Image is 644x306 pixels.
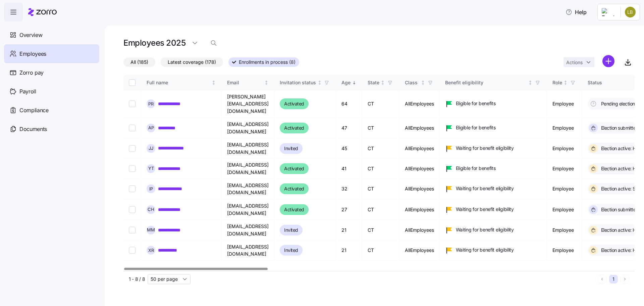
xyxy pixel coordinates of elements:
th: AgeSorted descending [336,75,362,90]
input: Select record 7 [129,227,136,233]
span: Actions [566,60,583,65]
span: Documents [19,125,47,133]
td: Employee [547,159,582,179]
td: Employee [547,220,582,240]
div: Not sorted [380,80,385,85]
span: Waiting for benefit eligibility [456,247,514,253]
div: Benefit eligibility [445,79,527,86]
td: [EMAIL_ADDRESS][DOMAIN_NAME] [222,199,274,220]
td: [EMAIL_ADDRESS][DOMAIN_NAME] [222,241,274,261]
td: Employee [547,90,582,118]
span: Eligible for benefits [456,124,496,131]
td: CT [362,220,399,240]
a: Documents [4,120,99,138]
span: Overview [19,31,42,39]
span: M M [147,228,155,232]
th: StateNot sorted [362,75,399,90]
button: Help [560,5,592,19]
td: 27 [336,199,362,220]
td: 21 [336,241,362,261]
input: Select record 1 [129,100,136,107]
img: Employer logo [602,8,615,16]
td: Employee [547,241,582,261]
td: [EMAIL_ADDRESS][DOMAIN_NAME] [222,138,274,159]
td: [EMAIL_ADDRESS][DOMAIN_NAME] [222,118,274,138]
div: Not sorted [211,80,216,85]
td: AllEmployees [399,118,440,138]
div: State [368,79,379,86]
span: Waiting for benefit eligibility [456,226,514,233]
td: 64 [336,90,362,118]
input: Select record 5 [129,185,136,192]
div: Not sorted [317,80,322,85]
span: 1 - 8 / 8 [129,276,145,282]
th: RoleNot sorted [547,75,582,90]
span: Y T [148,166,154,171]
span: Invited [284,144,298,152]
td: Employee [547,138,582,159]
span: J J [149,146,153,150]
th: EmailNot sorted [222,75,274,90]
div: Not sorted [421,80,425,85]
span: Waiting for benefit eligibility [456,206,514,213]
span: Invited [284,246,298,254]
td: Employee [547,199,582,220]
input: Select record 4 [129,165,136,172]
span: Activated [284,165,304,173]
span: Activated [284,206,304,214]
td: CT [362,199,399,220]
input: Select record 2 [129,125,136,131]
td: CT [362,118,399,138]
div: Age [341,79,351,86]
div: Not sorted [528,80,533,85]
td: AllEmployees [399,179,440,199]
td: AllEmployees [399,138,440,159]
td: 47 [336,118,362,138]
span: Enrollments in process (8) [239,58,296,67]
span: Activated [284,124,304,132]
div: Not sorted [264,80,269,85]
button: Next page [621,275,629,283]
td: 41 [336,159,362,179]
span: Latest coverage (178) [168,58,216,67]
td: [PERSON_NAME][EMAIL_ADDRESS][DOMAIN_NAME] [222,90,274,118]
span: Election submitted [599,206,639,213]
td: Employee [547,118,582,138]
td: [EMAIL_ADDRESS][DOMAIN_NAME] [222,179,274,199]
a: Zorro pay [4,63,99,82]
h1: Employees 2025 [123,38,185,48]
td: CT [362,241,399,261]
a: Compliance [4,101,99,120]
td: 32 [336,179,362,199]
span: P R [148,102,154,106]
span: X R [148,248,154,253]
td: AllEmployees [399,241,440,261]
span: Compliance [19,106,49,115]
span: Payroll [19,87,36,96]
div: Sorted descending [352,80,357,85]
span: Employees [19,50,46,58]
svg: add icon [602,55,614,67]
button: Previous page [598,275,606,283]
span: Waiting for benefit eligibility [456,145,514,151]
th: Full nameNot sorted [141,75,222,90]
span: Activated [284,185,304,193]
span: C H [148,207,154,212]
th: ClassNot sorted [399,75,440,90]
td: CT [362,179,399,199]
button: 1 [609,275,618,283]
span: Invited [284,226,298,234]
span: Waiting for benefit eligibility [456,185,514,192]
input: Select record 6 [129,206,136,213]
div: Email [227,79,263,86]
span: Pending election [599,100,635,107]
span: Eligible for benefits [456,165,496,172]
td: 45 [336,138,362,159]
td: CT [362,159,399,179]
span: Activated [284,100,304,108]
th: Invitation statusNot sorted [274,75,336,90]
div: Invitation status [280,79,316,86]
span: Election submitted [599,125,639,131]
td: AllEmployees [399,220,440,240]
span: Eligible for benefits [456,100,496,107]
